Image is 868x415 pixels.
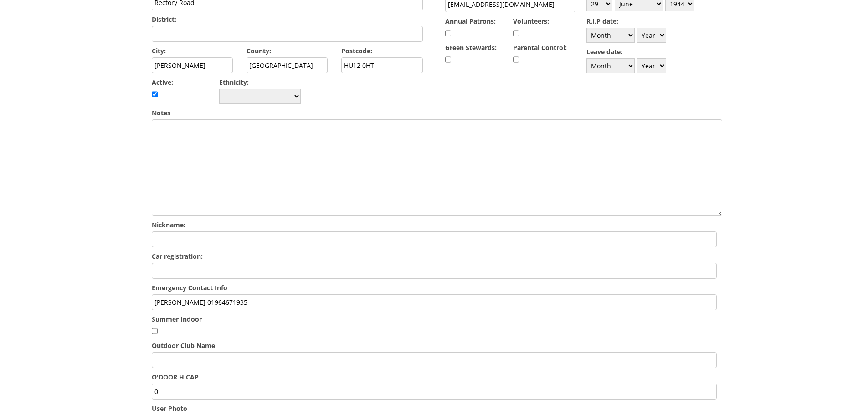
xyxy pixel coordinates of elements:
[219,78,301,87] label: Ethnicity:
[152,220,717,229] label: Nickname:
[152,404,717,413] label: User Photo
[152,373,717,381] label: O'DOOR H'CAP
[152,15,423,24] label: District:
[152,108,717,117] label: Notes
[341,46,423,55] label: Postcode:
[152,283,717,292] label: Emergency Contact Info
[152,315,717,323] label: Summer Indoor
[513,43,575,52] label: Parental Control:
[586,47,717,56] label: Leave date:
[445,43,508,52] label: Green Stewards:
[445,17,508,26] label: Annual Patrons:
[152,341,717,350] label: Outdoor Club Name
[513,17,575,26] label: Volunteers:
[152,78,220,87] label: Active:
[152,252,717,261] label: Car registration:
[586,17,717,26] label: R.I.P date:
[152,46,233,55] label: City:
[247,46,328,55] label: County:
